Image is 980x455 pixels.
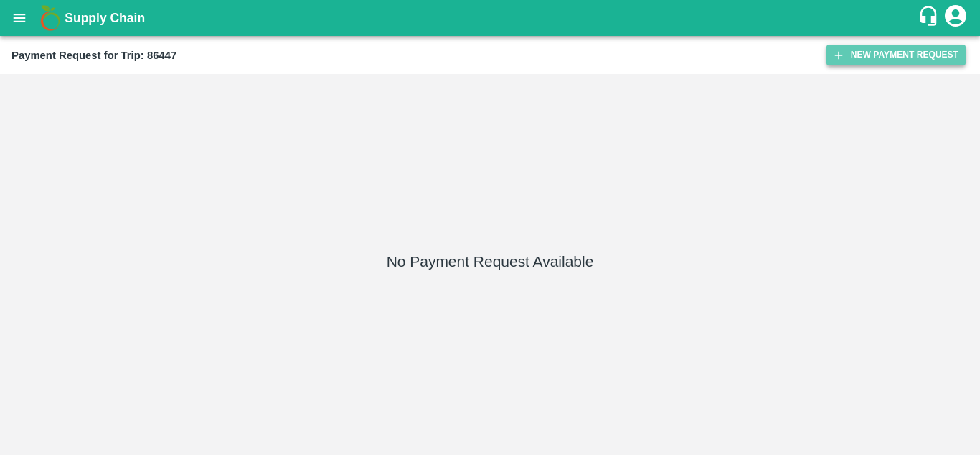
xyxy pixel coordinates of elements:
b: Supply Chain [65,11,145,25]
a: Supply Chain [65,8,918,28]
img: logo [36,4,65,32]
b: Payment Request for Trip: 86447 [11,50,176,61]
div: customer-support [918,5,943,31]
h5: No Payment Request Available [387,252,594,272]
button: open drawer [3,1,36,35]
button: New Payment Request [826,45,966,65]
div: account of current user [943,3,969,33]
